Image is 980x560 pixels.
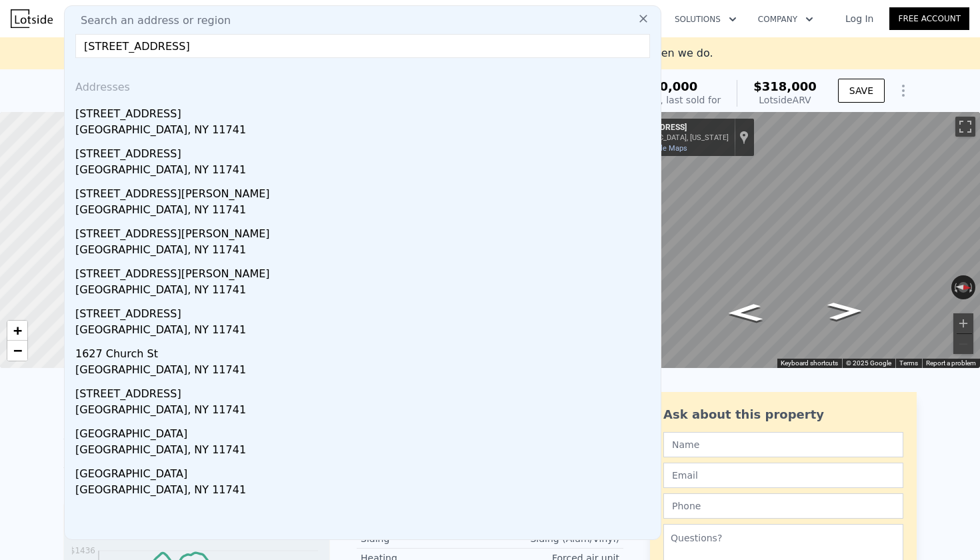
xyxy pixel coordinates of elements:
[664,7,747,31] button: Solutions
[615,133,729,142] div: [GEOGRAPHIC_DATA], [US_STATE]
[611,93,721,107] div: Off Market, last sold for
[969,275,976,299] button: Rotate clockwise
[663,493,903,519] input: Phone
[75,322,655,341] div: [GEOGRAPHIC_DATA], NY 11741
[75,301,655,322] div: [STREET_ADDRESS]
[889,7,969,30] a: Free Account
[63,397,330,411] div: LISTING & SALE HISTORY
[951,275,959,299] button: Rotate counterclockwise
[75,362,655,381] div: [GEOGRAPHIC_DATA], NY 11741
[813,298,877,325] path: Go North, Cobbleridge Ln
[610,112,980,368] div: Map
[899,359,918,367] a: Terms (opens in new tab)
[615,123,729,133] div: [STREET_ADDRESS]
[70,546,95,555] tspan: $1436
[70,13,231,29] span: Search an address or region
[75,442,655,461] div: [GEOGRAPHIC_DATA], NY 11741
[926,359,976,367] a: Report a problem
[75,461,655,482] div: [GEOGRAPHIC_DATA]
[75,482,655,501] div: [GEOGRAPHIC_DATA], NY 11741
[75,141,655,162] div: [STREET_ADDRESS]
[75,122,655,141] div: [GEOGRAPHIC_DATA], NY 11741
[829,12,889,25] a: Log In
[13,322,22,339] span: +
[7,341,27,361] a: Zoom out
[951,281,975,293] button: Reset the view
[75,242,655,261] div: [GEOGRAPHIC_DATA], NY 11741
[663,405,903,424] div: Ask about this property
[781,359,838,368] button: Keyboard shortcuts
[75,202,655,221] div: [GEOGRAPHIC_DATA], NY 11741
[75,282,655,301] div: [GEOGRAPHIC_DATA], NY 11741
[955,117,975,137] button: Toggle fullscreen view
[753,79,817,93] span: $318,000
[13,342,22,359] span: −
[838,79,885,103] button: SAVE
[75,181,655,202] div: [STREET_ADDRESS][PERSON_NAME]
[75,162,655,181] div: [GEOGRAPHIC_DATA], NY 11741
[747,7,824,31] button: Company
[953,313,973,333] button: Zoom in
[70,69,655,101] div: Addresses
[75,381,655,402] div: [STREET_ADDRESS]
[739,130,749,145] a: Show location on map
[75,221,655,242] div: [STREET_ADDRESS][PERSON_NAME]
[11,9,53,28] img: Lotside
[75,101,655,122] div: [STREET_ADDRESS]
[75,34,650,58] input: Enter an address, city, region, neighborhood or zip code
[663,463,903,488] input: Email
[75,402,655,421] div: [GEOGRAPHIC_DATA], NY 11741
[75,261,655,282] div: [STREET_ADDRESS][PERSON_NAME]
[846,359,891,367] span: © 2025 Google
[663,432,903,457] input: Name
[890,77,917,104] button: Show Options
[63,80,382,99] div: [STREET_ADDRESS] , [GEOGRAPHIC_DATA] , NY 11949
[753,93,817,107] div: Lotside ARV
[635,79,698,93] span: $310,000
[610,112,980,368] div: Street View
[7,321,27,341] a: Zoom in
[75,341,655,362] div: 1627 Church St
[75,421,655,442] div: [GEOGRAPHIC_DATA]
[713,299,778,326] path: Go South, Cobbleridge Ln
[953,334,973,354] button: Zoom out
